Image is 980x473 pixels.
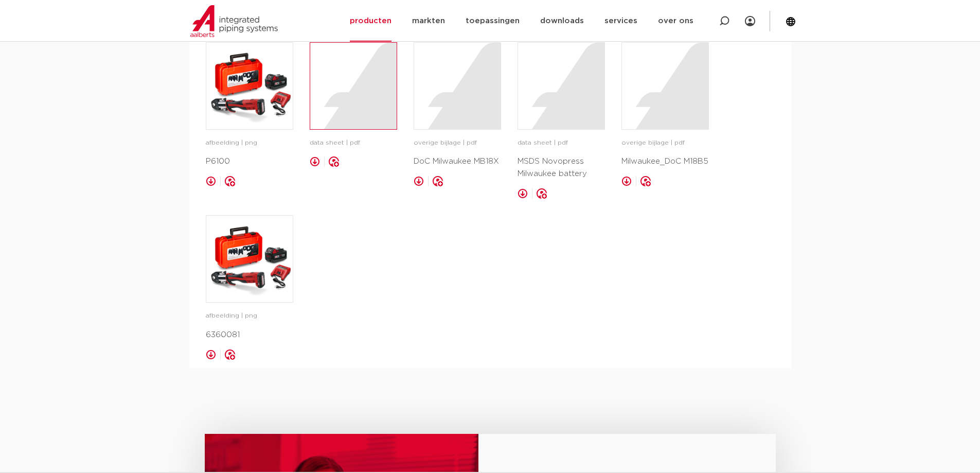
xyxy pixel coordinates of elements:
a: image for P6100 [206,42,293,130]
p: afbeelding | png [206,138,293,148]
img: image for P6100 [206,43,293,129]
p: MSDS Novopress Milwaukee battery [518,155,605,180]
p: DoC Milwaukee MB18X [414,155,501,168]
p: afbeelding | png [206,311,293,321]
p: Milwaukee_DoC M18B5 [621,155,709,168]
p: overige bijlage | pdf [621,138,709,148]
img: image for 6360081 [206,216,293,302]
a: image for 6360081 [206,215,293,303]
p: P6100 [206,155,293,168]
p: 6360081 [206,329,293,341]
p: data sheet | pdf [518,138,605,148]
p: data sheet | pdf [310,138,397,148]
p: overige bijlage | pdf [414,138,501,148]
